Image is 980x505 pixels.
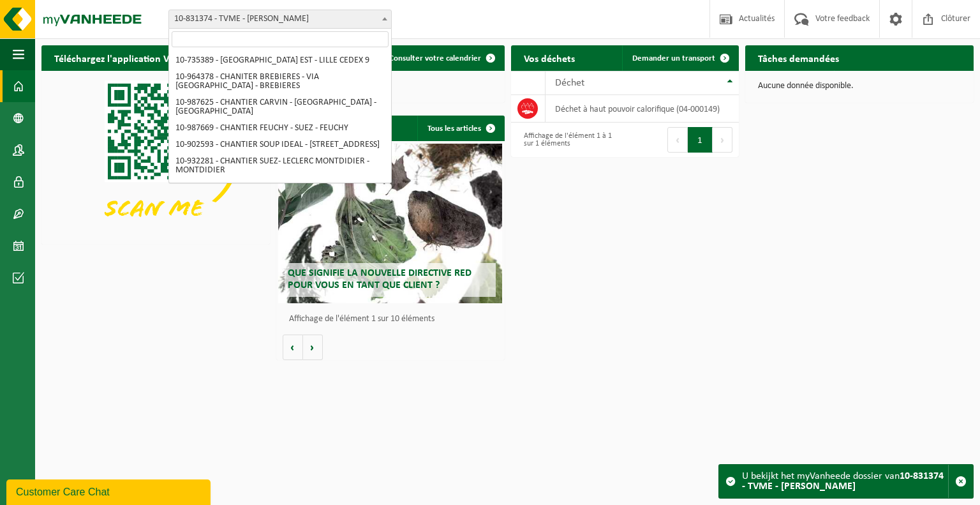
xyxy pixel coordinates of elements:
button: Previous [667,127,688,153]
span: Déchet [555,78,584,88]
strong: 10-831374 - TVME - [PERSON_NAME] [742,471,944,492]
span: Que signifie la nouvelle directive RED pour vous en tant que client ? [288,268,471,290]
li: 10-987625 - CHANTIER CARVIN - [GEOGRAPHIC_DATA] - [GEOGRAPHIC_DATA] [172,94,389,120]
h2: Téléchargez l'application Vanheede+ maintenant! [41,45,270,70]
li: 10-902593 - CHANTIER SOUP IDEAL - [STREET_ADDRESS] [172,137,389,153]
button: Volgende [303,335,323,360]
li: 10-735389 - [GEOGRAPHIC_DATA] EST - LILLE CEDEX 9 [172,52,389,69]
span: 10-831374 - TVME - HENIN BEAUMONT [168,10,392,29]
li: 10-803029 - LIVRAISON CLIENT : CALONNE RICOUART - SUEZ RV NORD EST - CALONNE RICOUART [172,179,389,204]
p: Affichage de l'élément 1 sur 10 éléments [289,315,498,324]
div: U bekijkt het myVanheede dossier van [742,465,948,498]
a: Tous les articles [417,116,503,141]
h2: Tâches demandées [745,45,852,70]
span: 10-831374 - TVME - HENIN BEAUMONT [169,10,391,28]
button: 1 [688,127,713,153]
a: Demander un transport [622,45,738,71]
li: 10-932281 - CHANTIER SUEZ- LECLERC MONTDIDIER - MONTDIDIER [172,153,389,179]
a: Consulter votre calendrier [379,45,503,71]
td: déchet à haut pouvoir calorifique (04-000149) [546,95,739,123]
a: Que signifie la nouvelle directive RED pour vous en tant que client ? [278,144,502,303]
li: 10-987669 - CHANTIER FEUCHY - SUEZ - FEUCHY [172,120,389,137]
button: Vorige [283,335,303,360]
button: Next [713,127,732,153]
div: Affichage de l'élément 1 à 1 sur 1 éléments [517,126,619,154]
iframe: chat widget [6,477,213,505]
p: Aucune donnée disponible. [758,82,961,91]
img: Download de VHEPlus App [41,71,270,242]
li: 10-964378 - CHANITER BREBIERES - VIA [GEOGRAPHIC_DATA] - BREBIERES [172,69,389,94]
h2: Vos déchets [511,45,588,70]
span: Consulter votre calendrier [389,54,481,63]
span: Demander un transport [632,54,715,63]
